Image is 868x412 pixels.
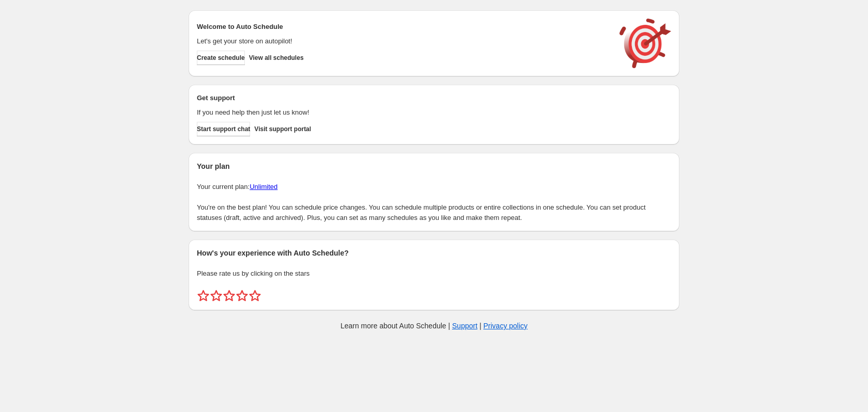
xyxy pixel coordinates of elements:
a: Support [452,322,477,330]
a: Visit support portal [254,122,311,136]
a: Privacy policy [484,322,528,330]
p: If you need help then just let us know! [197,107,609,118]
h2: How's your experience with Auto Schedule? [197,248,671,258]
p: You're on the best plan! You can schedule price changes. You can schedule multiple products or en... [197,202,671,223]
span: Create schedule [197,54,245,62]
a: Unlimited [250,183,277,191]
a: Start support chat [197,122,250,136]
p: Learn more about Auto Schedule | | [340,321,528,331]
span: Visit support portal [254,125,311,133]
span: Start support chat [197,125,250,133]
h2: Your plan [197,161,671,171]
button: Create schedule [197,51,245,65]
button: View all schedules [249,51,304,65]
span: View all schedules [249,54,304,62]
p: Please rate us by clicking on the stars [197,268,671,279]
p: Let's get your store on autopilot! [197,36,609,46]
h2: Welcome to Auto Schedule [197,22,609,32]
p: Your current plan: [197,182,671,192]
h2: Get support [197,93,609,103]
